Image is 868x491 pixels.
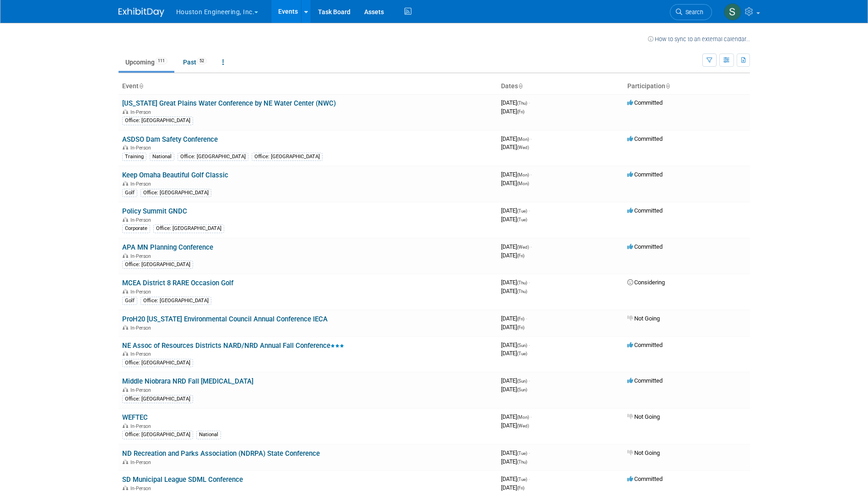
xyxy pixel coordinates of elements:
[122,99,336,107] a: [US_STATE] Great Plains Water Conference by NE Water Center (NWC)
[517,101,527,106] span: (Thu)
[682,9,703,16] span: Search
[155,58,167,64] span: 111
[130,145,154,151] span: In-Person
[123,387,128,392] img: In-Person Event
[122,117,193,125] div: Office: [GEOGRAPHIC_DATA]
[501,216,527,223] span: [DATE]
[517,423,529,428] span: (Wed)
[140,189,211,197] div: Office: [GEOGRAPHIC_DATA]
[123,253,128,258] img: In-Person Event
[530,243,532,250] span: -
[122,449,320,458] a: ND Recreation and Parks Association (NDRPA) State Conference
[501,180,529,187] span: [DATE]
[123,486,128,490] img: In-Person Event
[530,171,532,178] span: -
[528,342,530,348] span: -
[501,386,527,393] span: [DATE]
[122,243,213,251] a: APA MN Planning Conference
[528,475,530,482] span: -
[501,243,532,250] span: [DATE]
[517,477,527,482] span: (Tue)
[627,279,665,286] span: Considering
[501,288,527,294] span: [DATE]
[648,36,750,43] a: How to sync to an external calendar...
[517,316,524,321] span: (Fri)
[130,289,154,295] span: In-Person
[517,379,527,384] span: (Sun)
[122,171,228,179] a: Keep Omaha Beautiful Golf Classic
[122,342,344,350] a: NE Assoc of Resources Districts NARD/NRD Annual Fall Conference
[497,79,624,94] th: Dates
[176,53,214,71] a: Past52
[517,451,527,456] span: (Tue)
[517,245,529,250] span: (Wed)
[517,208,527,213] span: (Tue)
[724,3,741,21] img: Shawn Mistelski
[122,153,146,161] div: Training
[122,359,193,367] div: Office: [GEOGRAPHIC_DATA]
[122,315,328,323] a: ProH20 [US_STATE] Environmental Council Annual Conference IECA
[119,79,497,94] th: Event
[517,325,524,330] span: (Fri)
[130,181,154,187] span: In-Person
[627,99,663,106] span: Committed
[627,449,660,456] span: Not Going
[517,486,524,491] span: (Fri)
[122,261,193,269] div: Office: [GEOGRAPHIC_DATA]
[140,297,211,305] div: Office: [GEOGRAPHIC_DATA]
[123,109,128,114] img: In-Person Event
[627,243,663,250] span: Committed
[122,224,150,233] div: Corporate
[139,82,143,90] a: Sort by Event Name
[122,431,193,439] div: Office: [GEOGRAPHIC_DATA]
[130,351,154,357] span: In-Person
[501,422,529,429] span: [DATE]
[517,280,527,285] span: (Thu)
[130,253,154,259] span: In-Person
[517,253,524,258] span: (Fri)
[627,171,663,178] span: Committed
[130,217,154,223] span: In-Person
[517,137,529,142] span: (Mon)
[530,413,532,420] span: -
[530,135,532,142] span: -
[526,315,527,322] span: -
[122,207,187,215] a: Policy Summit GNDC
[501,350,527,357] span: [DATE]
[517,289,527,294] span: (Thu)
[501,324,524,331] span: [DATE]
[501,108,524,115] span: [DATE]
[122,189,137,197] div: Golf
[517,459,527,464] span: (Thu)
[122,377,253,385] a: Middle Niobrara NRD Fall [MEDICAL_DATA]
[123,325,128,330] img: In-Person Event
[518,82,523,90] a: Sort by Start Date
[517,415,529,420] span: (Mon)
[123,351,128,356] img: In-Person Event
[122,475,243,484] a: SD Municipal League SDML Conference
[130,325,154,331] span: In-Person
[501,458,527,465] span: [DATE]
[122,395,193,403] div: Office: [GEOGRAPHIC_DATA]
[517,217,527,222] span: (Tue)
[517,109,524,114] span: (Fri)
[501,449,530,456] span: [DATE]
[119,8,164,17] img: ExhibitDay
[252,153,323,161] div: Office: [GEOGRAPHIC_DATA]
[501,171,532,178] span: [DATE]
[130,459,154,465] span: In-Person
[501,135,532,142] span: [DATE]
[528,207,530,214] span: -
[627,413,660,420] span: Not Going
[627,342,663,348] span: Committed
[178,153,248,161] div: Office: [GEOGRAPHIC_DATA]
[501,207,530,214] span: [DATE]
[627,207,663,214] span: Committed
[528,377,530,384] span: -
[501,99,530,106] span: [DATE]
[528,449,530,456] span: -
[123,181,128,186] img: In-Person Event
[627,377,663,384] span: Committed
[130,387,154,393] span: In-Person
[122,279,233,287] a: MCEA District 8 RARE Occasion Golf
